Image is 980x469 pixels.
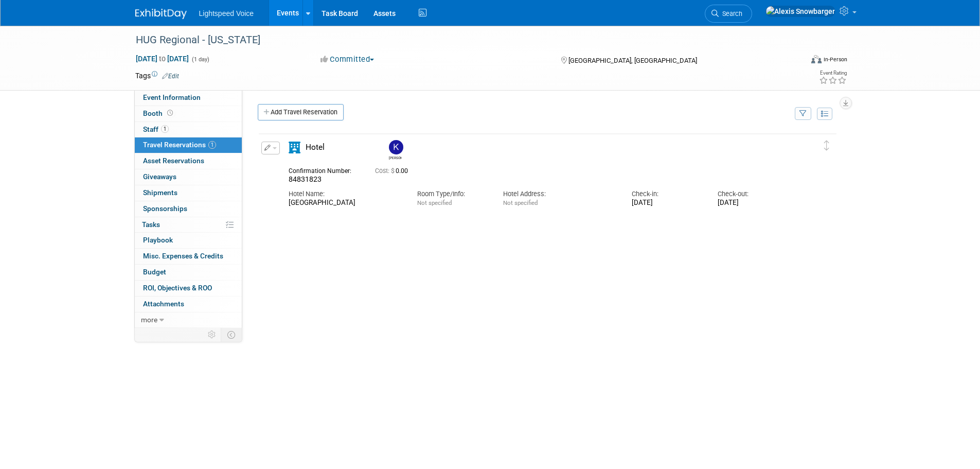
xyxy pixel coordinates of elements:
span: 0.00 [375,167,412,175]
span: to [157,55,167,63]
span: Shipments [143,188,177,197]
td: Toggle Event Tabs [221,328,242,341]
a: Travel Reservations1 [135,137,242,153]
a: Budget [135,265,242,280]
span: 1 [208,141,216,149]
a: Booth [135,106,242,121]
div: Room Type/Info: [417,189,488,199]
span: Playbook [143,236,173,244]
span: Not specified [503,199,538,206]
span: [DATE] [DATE] [135,54,189,63]
td: Personalize Event Tab Strip [203,328,221,341]
span: Search [719,10,742,18]
div: Confirmation Number: [289,164,360,175]
i: Click and drag to move item [824,141,829,151]
div: [DATE] [718,199,788,207]
a: Search [705,5,752,23]
td: Tags [135,71,179,81]
a: Giveaways [135,169,242,185]
a: Edit [162,73,179,80]
span: (1 day) [191,56,209,63]
div: Hotel Address: [503,189,616,199]
span: Giveaways [143,172,176,181]
a: Staff1 [135,122,242,137]
span: [GEOGRAPHIC_DATA], [GEOGRAPHIC_DATA] [568,57,697,64]
span: Attachments [143,300,184,308]
a: more [135,312,242,328]
img: Alexis Snowbarger [765,6,835,17]
a: Misc. Expenses & Credits [135,249,242,264]
span: Asset Reservations [143,157,204,165]
a: Attachments [135,297,242,312]
a: Tasks [135,217,242,233]
span: Sponsorships [143,204,187,213]
span: Tasks [142,220,160,229]
span: Not specified [417,199,452,206]
span: Booth [143,109,175,117]
a: Shipments [135,185,242,201]
i: Filter by Traveler [799,111,807,117]
div: Khanh Nguyen [386,140,404,160]
div: Event Rating [819,71,847,76]
span: Staff [143,125,169,133]
a: Sponsorships [135,201,242,217]
a: Add Travel Reservation [258,104,344,120]
span: Event Information [143,93,201,101]
div: HUG Regional - [US_STATE] [132,31,787,49]
div: Khanh Nguyen [389,154,402,160]
img: Khanh Nguyen [389,140,403,154]
span: 1 [161,125,169,133]
img: Format-Inperson.png [811,55,822,63]
span: 84831823 [289,175,322,183]
span: more [141,316,157,324]
div: Check-out: [718,189,788,199]
div: [GEOGRAPHIC_DATA] [289,199,402,207]
div: Check-in: [632,189,702,199]
span: ROI, Objectives & ROO [143,284,212,292]
span: Travel Reservations [143,141,216,149]
button: Committed [317,54,378,65]
span: Budget [143,268,166,276]
span: Cost: $ [375,167,396,175]
div: In-Person [823,56,847,63]
div: Event Format [742,54,848,69]
span: Booth not reserved yet [165,109,175,117]
a: Playbook [135,233,242,248]
span: Misc. Expenses & Credits [143,252,223,260]
div: [DATE] [632,199,702,207]
span: Hotel [306,143,325,152]
i: Hotel [289,142,300,153]
div: Hotel Name: [289,189,402,199]
a: Event Information [135,90,242,106]
img: ExhibitDay [135,9,187,19]
a: ROI, Objectives & ROO [135,281,242,296]
span: Lightspeed Voice [199,9,254,18]
a: Asset Reservations [135,153,242,169]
